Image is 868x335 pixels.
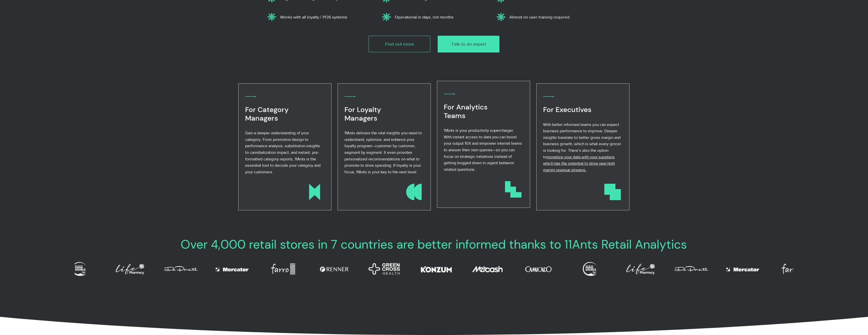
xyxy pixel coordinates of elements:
[543,155,615,172] span: monetize your data with your suppliers which has the potential to drive new high margin revenue s...
[395,14,487,20] p: Operational in days, not months
[344,131,422,174] span: 11Ants delivers the vital insights you need to understand, optimize, and enhance your loyalty pro...
[509,14,602,20] p: Almost no user training required
[369,36,430,52] a: Find out more
[451,41,486,47] span: Talk to an expert
[344,114,377,123] span: Managers
[344,105,381,114] span: For Loyalty
[280,14,373,20] p: Works with all loyalty / POS systems
[543,105,591,114] span: For Executives
[245,131,321,174] span: Gain a deeper understanding of your category. From promotion design to performance analysis, subs...
[444,128,522,172] span: 11Ants is your productivity supercharger. With instant access to data you can boost your output 1...
[181,236,687,252] span: Over 4,000 retail stores in 7 countries are better informed thanks to 11Ants Retail Analytics
[245,105,289,123] span: For Category Managers
[385,41,414,47] span: Find out more
[444,111,465,120] span: Teams
[444,102,487,112] span: For Analytics
[543,122,621,159] span: With better informed teams you can expect business performance to improve. Deeper insights transl...
[438,36,499,52] a: Talk to an expert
